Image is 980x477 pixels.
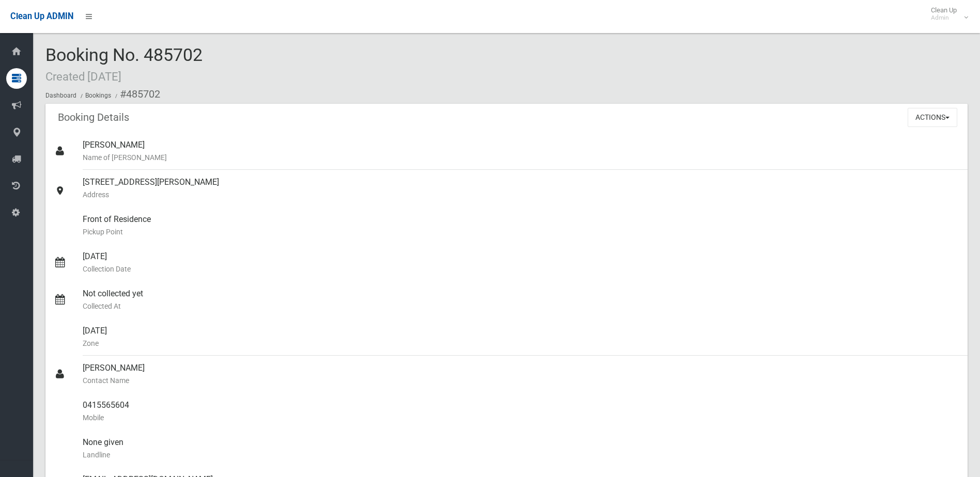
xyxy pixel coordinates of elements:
span: Clean Up [926,6,967,22]
span: Booking No. 485702 [45,44,203,85]
small: Contact Name [83,374,959,387]
small: Mobile [83,411,959,424]
a: Bookings [85,92,111,99]
small: Created [DATE] [45,70,121,83]
div: [PERSON_NAME] [83,356,959,393]
li: #485702 [113,85,160,104]
div: Not collected yet [83,281,959,319]
div: 0415565604 [83,393,959,430]
div: Front of Residence [83,207,959,244]
div: [DATE] [83,244,959,281]
a: Dashboard [45,92,76,99]
small: Pickup Point [83,226,959,238]
div: None given [83,430,959,467]
small: Name of [PERSON_NAME] [83,151,959,164]
small: Address [83,188,959,201]
small: Admin [931,14,957,22]
button: Actions [908,108,957,127]
small: Zone [83,337,959,349]
div: [PERSON_NAME] [83,133,959,170]
header: Booking Details [45,107,142,128]
small: Collection Date [83,263,959,275]
span: Clean Up ADMIN [10,11,73,21]
div: [DATE] [83,319,959,356]
small: Landline [83,449,959,461]
small: Collected At [83,300,959,312]
div: [STREET_ADDRESS][PERSON_NAME] [83,170,959,207]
